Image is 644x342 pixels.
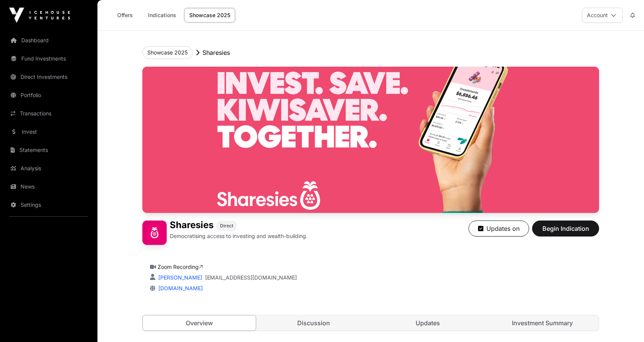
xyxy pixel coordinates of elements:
h1: Sharesies [170,221,214,231]
button: Account [582,8,623,23]
button: Updates on [469,221,529,237]
a: [EMAIL_ADDRESS][DOMAIN_NAME] [205,274,297,281]
a: Transactions [6,105,91,122]
a: Invest [6,123,91,140]
img: Sharesies [142,221,167,245]
a: Dashboard [6,32,91,49]
a: Begin Indication [532,228,599,236]
a: [DOMAIN_NAME] [155,285,203,291]
span: Begin Indication [542,224,590,233]
a: Portfolio [6,87,91,104]
a: Offers [110,8,140,22]
span: Direct [220,223,233,229]
p: Sharesies [202,48,230,57]
button: Showcase 2025 [142,46,193,59]
a: Statements [6,142,91,158]
img: Sharesies [142,67,599,213]
a: Analysis [6,160,91,177]
a: Fund Investments [6,50,91,67]
a: News [6,178,91,195]
a: Settings [6,197,91,213]
a: Updates [371,315,485,331]
a: Indications [143,8,181,22]
p: Democratising access to investing and wealth-building. [170,232,308,240]
a: Zoom Recording [158,264,203,270]
nav: Tabs [143,315,599,331]
a: Showcase 2025 [184,8,235,22]
a: [PERSON_NAME] [157,274,202,281]
a: Direct Investments [6,69,91,85]
a: Investment Summary [486,315,599,331]
a: Overview [142,315,256,331]
button: Begin Indication [532,221,599,237]
img: Icehouse Ventures Logo [9,8,70,23]
a: Discussion [257,315,370,331]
